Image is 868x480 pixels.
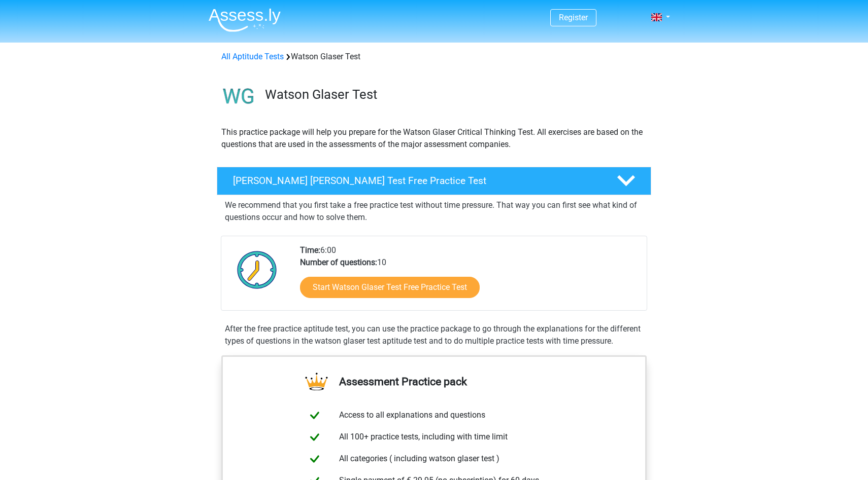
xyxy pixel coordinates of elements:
[221,52,284,61] a: All Aptitude Tests
[559,13,588,22] a: Register
[217,51,651,63] div: Watson Glaser Test
[213,167,655,195] a: [PERSON_NAME] [PERSON_NAME] Test Free Practice Test
[209,8,281,32] img: Assessly
[265,87,643,102] h3: Watson Glaser Test
[231,244,283,295] img: Clock
[292,244,646,310] div: 6:00 10
[225,199,643,224] p: We recommend that you first take a free practice test without time pressure. That way you can fir...
[221,126,647,151] p: This practice package will help you prepare for the Watson Glaser Critical Thinking Test. All exe...
[217,75,260,118] img: watson glaser test
[300,245,320,255] b: Time:
[221,323,647,347] div: After the free practice aptitude test, you can use the practice package to go through the explana...
[300,257,377,267] b: Number of questions:
[233,175,600,187] h4: [PERSON_NAME] [PERSON_NAME] Test Free Practice Test
[300,277,480,298] a: Start Watson Glaser Test Free Practice Test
